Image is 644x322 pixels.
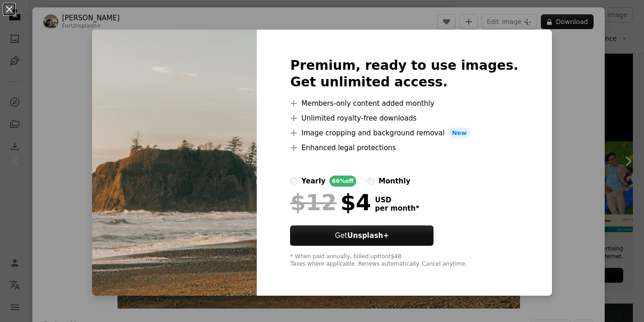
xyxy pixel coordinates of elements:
[290,190,336,214] span: $12
[301,176,325,187] div: yearly
[290,128,518,139] li: Image cropping and background removal
[290,113,518,124] li: Unlimited royalty-free downloads
[290,190,371,214] div: $4
[329,176,357,187] div: 66% off
[92,30,257,296] img: premium_photo-1692641346414-02a56f346626
[448,128,471,139] span: New
[290,142,518,153] li: Enhanced legal protections
[375,204,419,213] span: per month *
[367,177,375,185] input: monthly
[347,231,389,240] strong: Unsplash+
[375,196,419,204] span: USD
[290,253,518,268] div: * When paid annually, billed upfront $48 Taxes where applicable. Renews automatically. Cancel any...
[378,176,410,187] div: monthly
[290,98,518,109] li: Members-only content added monthly
[290,177,297,185] input: yearly66%off
[290,225,433,246] button: GetUnsplash+
[290,57,518,91] h2: Premium, ready to use images. Get unlimited access.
